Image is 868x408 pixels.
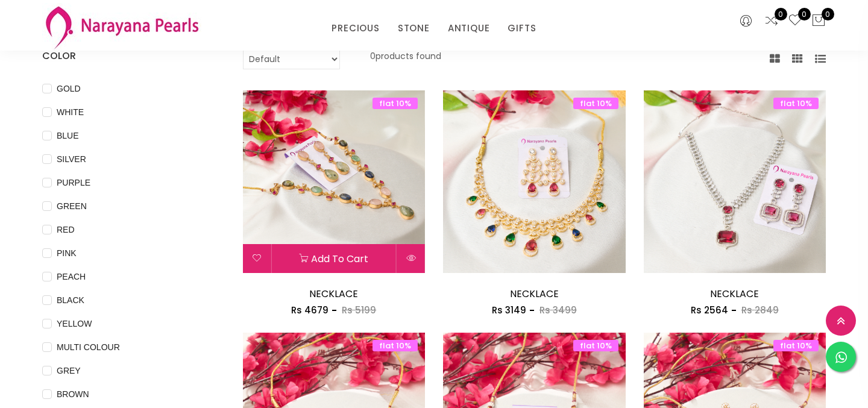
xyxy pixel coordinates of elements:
[52,152,91,166] span: SILVER
[773,340,819,351] span: flat 10%
[52,129,84,142] span: BLUE
[741,304,779,316] span: Rs 2849
[788,13,802,29] a: 0
[52,223,80,236] span: RED
[291,304,329,316] span: Rs 4679
[52,341,125,354] span: MULTI COLOUR
[573,340,618,351] span: flat 10%
[710,287,759,301] a: NECKLACE
[52,293,89,307] span: BLACK
[52,388,94,401] span: BROWN
[52,246,81,260] span: PINK
[773,98,819,109] span: flat 10%
[52,176,95,189] span: PURPLE
[52,105,89,119] span: WHITE
[332,19,379,37] a: PRECIOUS
[342,304,376,316] span: Rs 5199
[510,287,559,301] a: NECKLACE
[309,287,358,301] a: NECKLACE
[811,13,826,29] button: 0
[822,8,834,20] span: 0
[764,13,779,29] a: 0
[798,8,811,20] span: 0
[691,304,728,316] span: Rs 2564
[272,244,397,273] button: Add to cart
[398,19,430,37] a: STONE
[52,317,96,330] span: YELLOW
[397,244,425,273] button: Quick View
[42,49,207,63] h4: COLOR
[373,98,418,109] span: flat 10%
[243,244,271,273] button: Add to wishlist
[775,8,787,20] span: 0
[448,19,490,37] a: ANTIQUE
[370,49,441,69] p: 0 products found
[52,270,90,283] span: PEACH
[573,98,618,109] span: flat 10%
[508,19,536,37] a: GIFTS
[52,364,86,377] span: GREY
[539,304,577,316] span: Rs 3499
[52,199,92,213] span: GREEN
[492,304,526,316] span: Rs 3149
[373,340,418,351] span: flat 10%
[52,82,86,95] span: GOLD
